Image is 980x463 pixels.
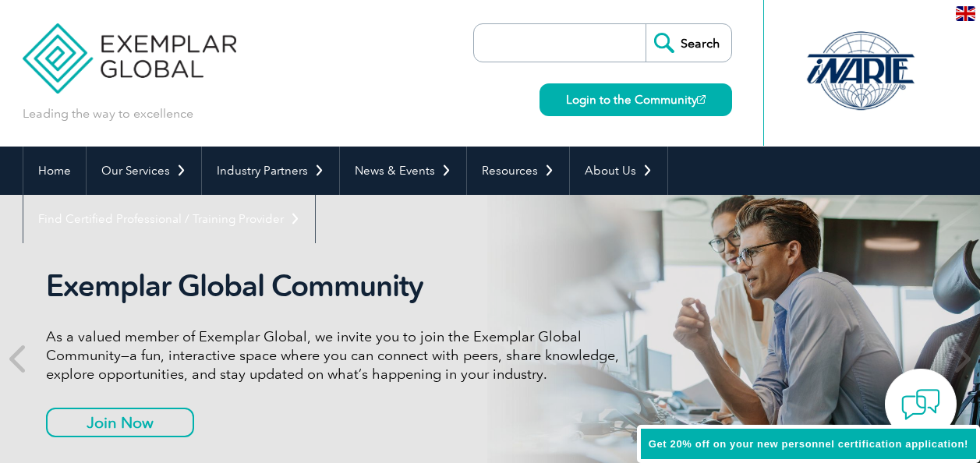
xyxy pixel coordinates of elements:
a: Join Now [46,408,194,437]
img: en [956,6,975,21]
img: contact-chat.png [901,385,940,424]
a: Resources [467,147,569,195]
a: Find Certified Professional / Training Provider [23,195,315,243]
img: open_square.png [697,95,706,104]
a: Our Services [87,147,201,195]
a: News & Events [340,147,466,195]
h2: Exemplar Global Community [46,268,631,304]
a: Login to the Community [540,83,732,116]
a: Home [23,147,86,195]
a: Industry Partners [202,147,339,195]
p: Leading the way to excellence [23,105,193,122]
input: Search [646,24,731,62]
a: About Us [570,147,667,195]
span: Get 20% off on your new personnel certification application! [649,438,968,450]
p: As a valued member of Exemplar Global, we invite you to join the Exemplar Global Community—a fun,... [46,327,631,383]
